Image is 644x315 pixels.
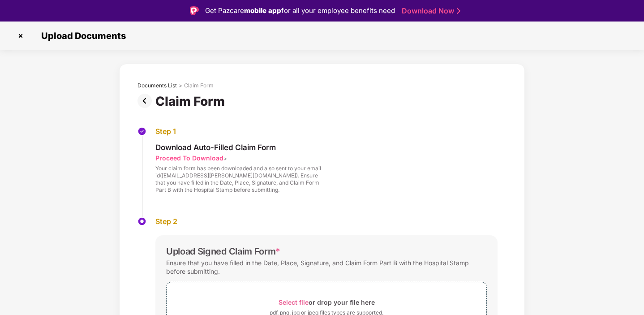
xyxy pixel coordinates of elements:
img: svg+xml;base64,PHN2ZyBpZD0iU3RlcC1Eb25lLTMyeDMyIiB4bWxucz0iaHR0cDovL3d3dy53My5vcmcvMjAwMC9zdmciIH... [137,127,146,136]
div: Download Auto-Filled Claim Form [155,142,321,152]
div: or drop your file here [279,296,375,308]
img: svg+xml;base64,PHN2ZyBpZD0iQ3Jvc3MtMzJ4MzIiIHhtbG5zPSJodHRwOi8vd3d3LnczLm9yZy8yMDAwL3N2ZyIgd2lkdG... [13,29,28,43]
div: Get Pazcare for all your employee benefits need [205,5,395,16]
span: > [223,155,227,162]
img: svg+xml;base64,PHN2ZyBpZD0iUHJldi0zMngzMiIgeG1sbnM9Imh0dHA6Ly93d3cudzMub3JnLzIwMDAvc3ZnIiB3aWR0aD... [137,94,155,108]
img: Stroke [457,6,460,16]
img: Logo [190,6,199,15]
div: Documents List [137,82,177,89]
div: Step 2 [155,217,498,226]
span: Select file [279,298,309,306]
div: Upload Signed Claim Form [166,246,280,257]
span: Upload Documents [32,30,130,41]
div: Claim Form [155,94,228,109]
div: Proceed To Download [155,154,223,162]
a: Download Now [402,6,458,16]
img: svg+xml;base64,PHN2ZyBpZD0iU3RlcC1BY3RpdmUtMzJ4MzIiIHhtbG5zPSJodHRwOi8vd3d3LnczLm9yZy8yMDAwL3N2Zy... [137,217,146,226]
strong: mobile app [244,6,281,15]
div: Your claim form has been downloaded and also sent to your email id([EMAIL_ADDRESS][PERSON_NAME][D... [155,165,321,194]
div: Step 1 [155,127,321,136]
div: > [179,82,182,89]
div: Claim Form [184,82,214,89]
div: Ensure that you have filled in the Date, Place, Signature, and Claim Form Part B with the Hospita... [166,257,487,277]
